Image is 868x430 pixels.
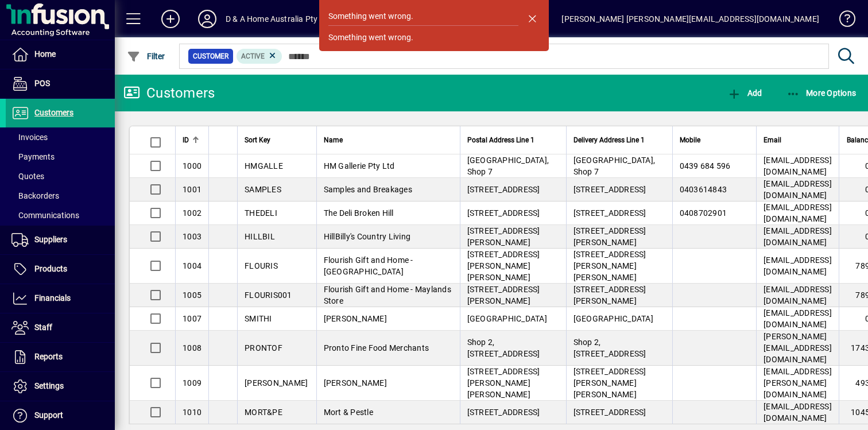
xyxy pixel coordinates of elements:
span: THEDELI [245,208,277,218]
span: [PERSON_NAME] [324,314,387,323]
span: 0403614843 [680,185,727,194]
span: [EMAIL_ADDRESS][DOMAIN_NAME] [764,255,832,276]
span: PRONTOF [245,343,282,352]
span: Products [34,264,67,273]
span: MORT&PE [245,408,282,417]
span: [STREET_ADDRESS][PERSON_NAME][PERSON_NAME] [467,367,540,399]
span: Active [241,52,265,60]
span: Reports [34,352,63,361]
span: Home [34,49,56,59]
span: Suppliers [34,235,67,244]
a: Payments [6,147,115,166]
span: Pronto Fine Food Merchants [324,343,429,352]
span: [EMAIL_ADDRESS][DOMAIN_NAME] [764,308,832,329]
button: More Options [784,83,859,103]
span: 1008 [183,343,201,352]
span: Backorders [11,191,59,200]
div: Email [764,134,832,146]
a: Communications [6,206,115,225]
span: 1001 [183,185,201,194]
span: [STREET_ADDRESS][PERSON_NAME][PERSON_NAME] [573,367,646,399]
span: Payments [11,152,55,161]
span: Name [324,134,343,146]
span: [GEOGRAPHIC_DATA] [467,314,547,323]
div: Mobile [680,134,750,146]
span: Support [34,410,63,420]
span: 1003 [183,232,201,241]
span: HMGALLE [245,161,283,171]
span: [STREET_ADDRESS] [573,185,646,194]
span: 1009 [183,378,201,388]
span: 1000 [183,161,201,171]
span: Settings [34,381,64,390]
span: [STREET_ADDRESS][PERSON_NAME][PERSON_NAME] [573,250,646,282]
span: Mort & Pestle [324,408,373,417]
span: [STREET_ADDRESS] [573,208,646,218]
div: Name [324,134,453,146]
span: [STREET_ADDRESS] [573,408,646,417]
span: Shop 2, [STREET_ADDRESS] [467,338,540,358]
span: FLOURIS [245,261,278,270]
span: Staff [34,323,52,332]
span: [STREET_ADDRESS][PERSON_NAME] [467,285,540,305]
span: 1002 [183,208,201,218]
a: Invoices [6,127,115,147]
span: Email [764,134,781,146]
span: [GEOGRAPHIC_DATA] [573,314,653,323]
span: Quotes [11,172,44,181]
button: Add [152,9,189,29]
div: Customers [123,84,215,102]
button: Profile [189,9,226,29]
a: Products [6,255,115,284]
span: 1007 [183,314,201,323]
span: [EMAIL_ADDRESS][DOMAIN_NAME] [764,402,832,423]
span: [EMAIL_ADDRESS][DOMAIN_NAME] [764,179,832,200]
span: More Options [786,88,857,98]
a: Backorders [6,186,115,206]
span: [PERSON_NAME][EMAIL_ADDRESS][DOMAIN_NAME] [764,332,832,364]
span: Filter [127,52,165,61]
span: [EMAIL_ADDRESS][PERSON_NAME][DOMAIN_NAME] [764,367,832,399]
a: Settings [6,372,115,401]
span: Flourish Gift and Home - [GEOGRAPHIC_DATA] [324,255,413,276]
span: 0439 684 596 [680,161,731,171]
div: D & A Home Australia Pty Ltd [226,10,332,28]
span: Customers [34,108,73,117]
span: [STREET_ADDRESS][PERSON_NAME] [467,226,540,247]
span: Mobile [680,134,700,146]
span: HM Gallerie Pty Ltd [324,161,395,171]
span: Communications [11,211,79,220]
span: [STREET_ADDRESS] [467,408,540,417]
a: Knowledge Base [831,2,854,40]
span: ID [183,134,189,146]
button: Add [724,83,765,103]
a: Home [6,40,115,69]
span: SAMPLES [245,185,281,194]
span: Add [727,88,762,98]
span: HILLBIL [245,232,275,241]
span: [STREET_ADDRESS][PERSON_NAME] [573,285,646,305]
span: Postal Address Line 1 [467,134,534,146]
a: Suppliers [6,226,115,254]
span: 1010 [183,408,201,417]
span: HillBilly's Country Living [324,232,411,241]
a: Quotes [6,166,115,186]
span: Shop 2, [STREET_ADDRESS] [573,338,646,358]
span: [PERSON_NAME] [324,378,387,388]
span: The Deli Broken Hill [324,208,394,218]
span: [EMAIL_ADDRESS][DOMAIN_NAME] [764,156,832,176]
span: [STREET_ADDRESS][PERSON_NAME][PERSON_NAME] [467,250,540,282]
span: POS [34,79,50,88]
span: Flourish Gift and Home - Maylands Store [324,285,451,305]
span: FLOURIS001 [245,290,292,300]
span: [GEOGRAPHIC_DATA], Shop 7 [573,156,656,176]
span: 1004 [183,261,201,270]
span: Invoices [11,133,48,142]
span: [PERSON_NAME] [245,378,308,388]
span: Delivery Address Line 1 [573,134,645,146]
span: Customer [193,51,228,62]
span: Sort Key [245,134,270,146]
div: ID [183,134,201,146]
span: 0408702901 [680,208,727,218]
span: [STREET_ADDRESS] [467,185,540,194]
